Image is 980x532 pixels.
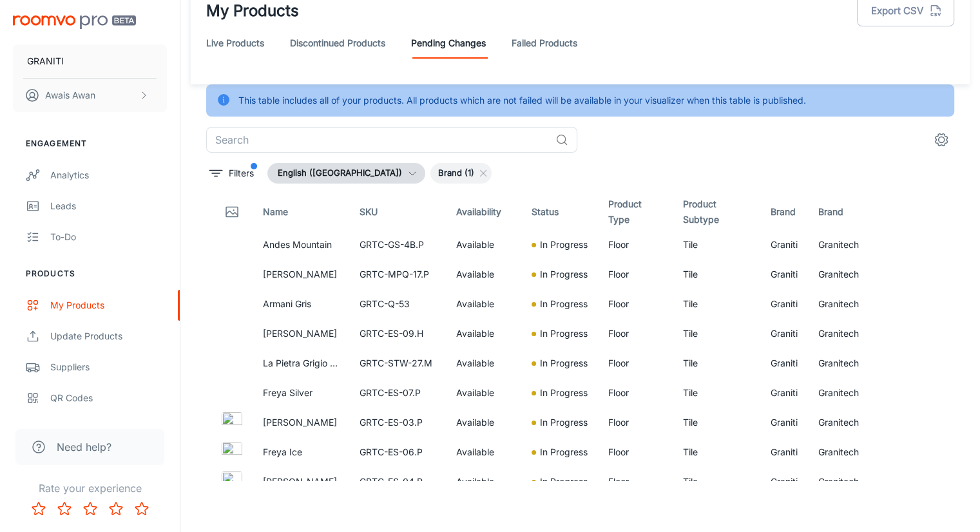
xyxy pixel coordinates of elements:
td: Tile [673,319,760,348]
th: Product Type [598,194,673,230]
span: Need help? [57,439,111,455]
a: Live Products [206,28,264,59]
td: Graniti [760,230,808,260]
div: To-do [50,230,167,244]
td: GRTC-MPQ-17.P [349,260,446,289]
p: In Progress [540,386,588,400]
th: Name [253,194,349,230]
td: Granitech [808,467,869,497]
th: Availability [446,194,521,230]
p: In Progress [540,415,588,430]
td: Granitech [808,289,869,319]
td: Graniti [760,289,808,319]
img: Roomvo PRO Beta [13,15,136,29]
td: Tile [673,437,760,467]
td: Available [446,260,521,289]
p: Awais Awan [45,88,95,102]
p: La Pietra Grigio Di Pietra [263,356,339,370]
td: GRTC-ES-04.P [349,467,446,497]
span: Brand (1) [430,167,482,180]
td: Available [446,408,521,437]
p: Filters [229,166,254,180]
p: In Progress [540,297,588,311]
th: Brand [808,194,869,230]
button: Rate 1 star [26,496,52,522]
td: Graniti [760,467,808,497]
p: [PERSON_NAME] [263,415,339,430]
div: Suppliers [50,360,167,374]
button: filter [206,163,257,184]
div: Brand (1) [430,163,492,184]
td: GRTC-GS-4B.P [349,230,446,260]
p: [PERSON_NAME] [263,267,339,281]
p: In Progress [540,356,588,370]
p: Rate your experience [10,480,169,496]
td: Granitech [808,230,869,260]
p: In Progress [540,238,588,252]
td: Granitech [808,348,869,378]
td: Granitech [808,319,869,348]
div: Leads [50,199,167,213]
div: Update Products [50,329,167,343]
button: Rate 4 star [103,496,129,522]
td: Tile [673,467,760,497]
td: GRTC-ES-06.P [349,437,446,467]
th: Brand [760,194,808,230]
div: My Products [50,298,167,312]
p: In Progress [540,267,588,281]
p: Freya Silver [263,386,339,400]
p: In Progress [540,327,588,341]
button: Rate 3 star [77,496,103,522]
td: Granitech [808,437,869,467]
td: Available [446,437,521,467]
div: QR Codes [50,391,167,405]
td: Tile [673,260,760,289]
button: GRANITI [13,44,167,78]
td: Graniti [760,408,808,437]
th: Product Subtype [673,194,760,230]
td: Floor [598,378,673,408]
td: GRTC-Q-53 [349,289,446,319]
td: Granitech [808,378,869,408]
td: Graniti [760,348,808,378]
p: Andes Mountain [263,238,339,252]
td: Available [446,289,521,319]
p: Armani Gris [263,297,339,311]
td: Tile [673,348,760,378]
a: Pending Changes [411,28,486,59]
svg: Thumbnail [224,204,240,220]
th: Status [521,194,598,230]
button: Rate 5 star [129,496,155,522]
td: Graniti [760,260,808,289]
p: [PERSON_NAME] [263,327,339,341]
td: Granitech [808,408,869,437]
td: Available [446,467,521,497]
td: Graniti [760,437,808,467]
p: In Progress [540,475,588,489]
input: Search [206,127,550,153]
p: In Progress [540,445,588,459]
td: Graniti [760,378,808,408]
td: Granitech [808,260,869,289]
td: Tile [673,378,760,408]
td: Available [446,378,521,408]
p: GRANITI [27,54,64,68]
td: Tile [673,289,760,319]
td: Available [446,230,521,260]
td: Graniti [760,319,808,348]
button: English ([GEOGRAPHIC_DATA]) [267,163,425,184]
td: Floor [598,319,673,348]
p: [PERSON_NAME] [263,475,339,489]
td: Tile [673,408,760,437]
td: Floor [598,230,673,260]
td: Tile [673,230,760,260]
button: Awais Awan [13,79,167,112]
td: Floor [598,467,673,497]
td: Floor [598,348,673,378]
button: Rate 2 star [52,496,77,522]
th: SKU [349,194,446,230]
td: GRTC-ES-03.P [349,408,446,437]
td: GRTC-ES-07.P [349,378,446,408]
td: GRTC-STW-27.M [349,348,446,378]
td: Floor [598,260,673,289]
